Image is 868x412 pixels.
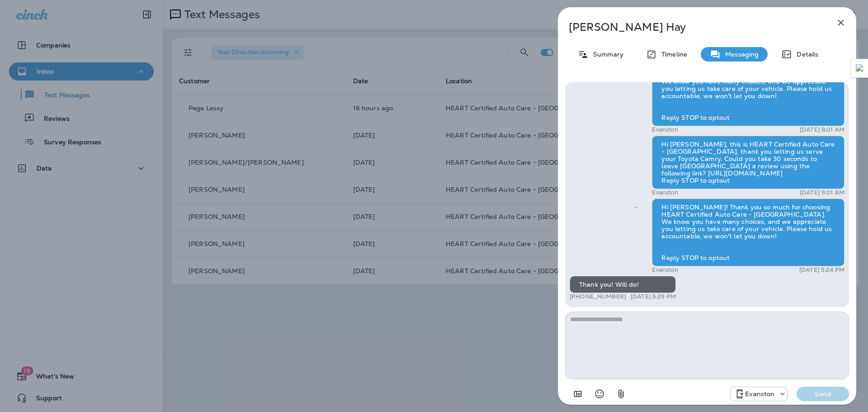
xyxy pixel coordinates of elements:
div: +1 (847) 892-1225 [731,388,787,399]
p: Messaging [721,51,759,58]
button: Add in a premade template [569,385,587,403]
p: Details [792,51,818,58]
div: Thank you! Will do! [570,276,676,293]
img: Detect Auto [856,64,864,72]
p: [PHONE_NUMBER] [570,293,626,300]
p: Timeline [657,51,687,58]
p: [DATE] 9:01 AM [800,189,844,196]
p: Evanston [652,266,678,274]
div: Hi [PERSON_NAME]! Thank you so much for choosing HEART Certified Auto Care - [GEOGRAPHIC_DATA]. W... [652,199,844,266]
p: [PERSON_NAME] Hay [569,21,816,33]
span: Sent [634,203,638,211]
p: [DATE] 8:01 AM [800,126,844,133]
p: Evanston [652,126,678,133]
p: [DATE] 5:24 PM [799,266,844,274]
div: Hi [PERSON_NAME], this is HEART Certified Auto Care - [GEOGRAPHIC_DATA], thank you letting us ser... [652,136,844,189]
button: Select an emoji [590,385,609,403]
p: Evanston [745,390,774,398]
div: Hi [PERSON_NAME]! Thank you so much for choosing HEART Certified Auto Care - [GEOGRAPHIC_DATA]. W... [652,58,844,126]
p: [DATE] 5:29 PM [631,293,676,300]
p: Summary [589,51,623,58]
p: Evanston [652,189,678,196]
